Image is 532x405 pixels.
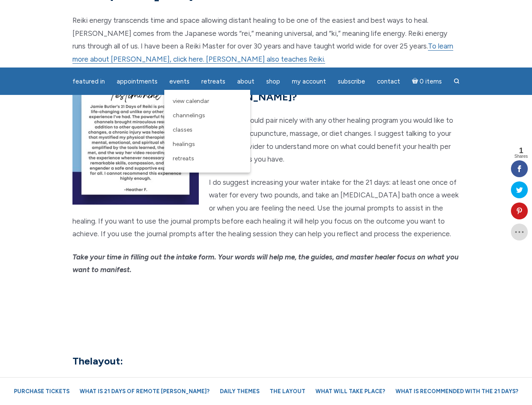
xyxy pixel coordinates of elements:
[265,384,310,399] a: The Layout
[391,384,523,399] a: What is recommended with the 21 Days?
[261,73,285,90] a: Shop
[173,155,194,162] span: Retreats
[10,384,74,399] a: Purchase Tickets
[117,78,158,85] span: Appointments
[201,78,225,85] span: Retreats
[72,253,459,274] em: Take your time in filling out the intake form. Your words will help me, the guides, and master he...
[168,94,246,108] a: View Calendar
[72,176,460,240] p: I do suggest increasing your water intake for the 21 days: at least one once of water for every t...
[168,108,246,123] a: Channelings
[67,73,110,90] a: featured in
[287,73,331,90] a: My Account
[292,78,326,85] span: My Account
[72,355,123,367] strong: The layout:
[514,147,528,154] span: 1
[72,42,453,64] a: To learn more about [PERSON_NAME], click here. [PERSON_NAME] also teaches Reiki.
[168,151,246,166] a: Retreats
[173,140,195,148] span: Healings
[196,73,230,90] a: Retreats
[412,78,420,85] i: Cart
[173,97,209,105] span: View Calendar
[333,73,370,90] a: Subscribe
[232,73,259,90] a: About
[72,78,105,85] span: featured in
[237,78,254,85] span: About
[72,114,460,165] p: This series would pair nicely with any other healing program you would like to do, such as acupun...
[164,73,195,90] a: Events
[169,78,190,85] span: Events
[372,73,405,90] a: Contact
[168,137,246,151] a: Healings
[168,123,246,137] a: Classes
[420,78,442,85] span: 0 items
[338,78,365,85] span: Subscribe
[13,13,60,46] img: Jamie Butler. The Everyday Medium
[75,384,214,399] a: What is 21 Days of Remote [PERSON_NAME]?
[407,73,447,90] a: Cart0 items
[112,73,163,90] a: Appointments
[216,384,264,399] a: Daily Themes
[514,154,528,159] span: Shares
[173,112,205,119] span: Channelings
[173,126,192,133] span: Classes
[377,78,400,85] span: Contact
[266,78,280,85] span: Shop
[311,384,390,399] a: What will take place?
[72,14,460,65] p: Reiki energy transcends time and space allowing distant healing to be one of the easiest and best...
